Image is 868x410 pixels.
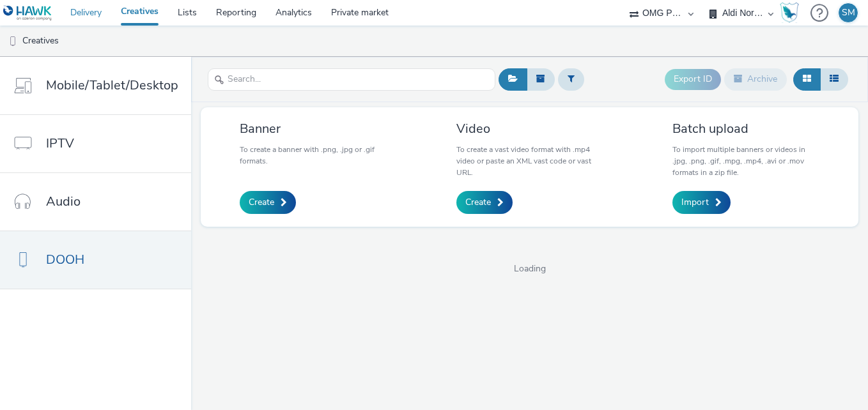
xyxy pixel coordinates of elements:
[780,3,799,23] img: Hawk Academy
[6,35,19,48] img: dooh
[780,3,804,23] a: Hawk Academy
[842,3,855,22] div: SM
[465,196,491,209] span: Create
[456,144,603,178] p: To create a vast video format with .mp4 video or paste an XML vast code or vast URL.
[240,120,387,137] h3: Banner
[46,250,84,269] span: DOOH
[681,196,709,209] span: Import
[3,5,52,21] img: undefined Logo
[793,68,821,90] button: Grid
[191,262,868,275] span: Loading
[672,191,731,214] a: Import
[672,120,819,137] h3: Batch upload
[46,192,81,211] span: Audio
[46,76,178,95] span: Mobile/Tablet/Desktop
[46,134,74,153] span: IPTV
[208,68,495,91] input: Search...
[665,69,721,89] button: Export ID
[240,144,387,167] p: To create a banner with .png, .jpg or .gif formats.
[240,191,296,214] a: Create
[456,120,603,137] h3: Video
[724,68,787,90] button: Archive
[820,68,848,90] button: Table
[456,191,513,214] a: Create
[249,196,274,209] span: Create
[672,144,819,178] p: To import multiple banners or videos in .jpg, .png, .gif, .mpg, .mp4, .avi or .mov formats in a z...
